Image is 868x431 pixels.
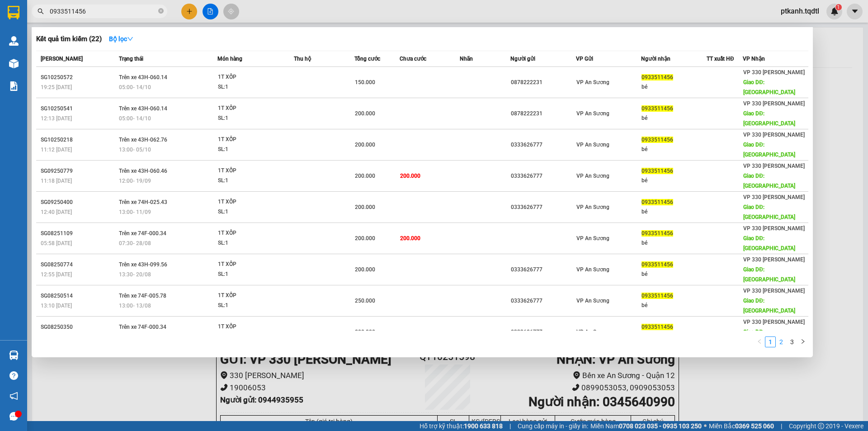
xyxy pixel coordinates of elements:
[158,8,164,14] span: close-circle
[776,336,787,347] li: 2
[41,260,116,270] div: SG08250774
[41,135,116,145] div: SG10250218
[62,61,69,67] span: environment
[642,137,673,143] span: 0933511456
[9,392,18,400] span: notification
[41,240,72,246] span: 05:58 [DATE]
[743,69,805,76] span: VP 330 [PERSON_NAME]
[36,34,102,44] h3: Kết quả tìm kiếm ( 22 )
[218,135,286,145] div: 1T XỐP
[576,329,609,335] span: VP An Sương
[460,56,473,62] span: Nhãn
[119,56,143,62] span: Trạng thái
[642,293,673,299] span: 0933511456
[119,74,167,81] span: Trên xe 43H-060.14
[218,197,286,207] div: 1T XỐP
[218,207,286,217] div: SL: 1
[41,104,116,114] div: SG10250541
[743,163,805,169] span: VP 330 [PERSON_NAME]
[9,412,18,421] span: message
[642,145,706,154] div: bé
[743,256,805,263] span: VP 330 [PERSON_NAME]
[41,73,116,82] div: SG10250572
[294,56,311,62] span: Thu hộ
[41,322,116,332] div: SG08250350
[511,78,576,87] div: 0878222231
[576,204,609,210] span: VP An Sương
[119,105,167,112] span: Trên xe 43H-060.14
[576,142,609,148] span: VP An Sương
[41,84,72,90] span: 19:25 [DATE]
[743,266,795,283] span: Giao DĐ: [GEOGRAPHIC_DATA]
[754,336,765,347] button: left
[576,173,609,179] span: VP An Sương
[119,209,151,215] span: 13:00 - 11/09
[511,327,576,337] div: 0333626777
[642,207,706,217] div: bé
[119,178,151,184] span: 12:00 - 19/09
[355,235,375,242] span: 200.000
[158,7,164,16] span: close-circle
[400,235,420,242] span: 200.000
[119,137,167,143] span: Trên xe 43H-062.76
[642,74,673,81] span: 0933511456
[119,293,166,299] span: Trên xe 74F-005.78
[642,270,706,279] div: bé
[41,198,116,207] div: SG09250400
[800,339,806,344] span: right
[400,173,420,179] span: 200.000
[743,319,805,325] span: VP 330 [PERSON_NAME]
[218,238,286,248] div: SL: 1
[218,114,286,123] div: SL: 1
[218,270,286,279] div: SL: 1
[642,176,706,185] div: bé
[50,6,156,16] input: Tìm tên, số ĐT hoặc mã đơn
[127,36,133,42] span: down
[218,301,286,311] div: SL: 1
[576,298,609,304] span: VP An Sương
[102,32,141,46] button: Bộ lọcdown
[743,298,795,314] span: Giao DĐ: [GEOGRAPHIC_DATA]
[119,271,151,278] span: 13:30 - 20/08
[642,168,673,174] span: 0933511456
[642,230,673,237] span: 0933511456
[511,140,576,150] div: 0333626777
[743,56,765,62] span: VP Nhận
[743,173,795,189] span: Giao DĐ: [GEOGRAPHIC_DATA]
[743,142,795,158] span: Giao DĐ: [GEOGRAPHIC_DATA]
[642,82,706,92] div: bé
[642,199,673,205] span: 0933511456
[355,79,375,85] span: 150.000
[743,204,795,220] span: Giao DĐ: [GEOGRAPHIC_DATA]
[511,171,576,181] div: 0333626777
[218,228,286,238] div: 1T XỐP
[109,35,133,43] strong: Bộ lọc
[354,56,380,62] span: Tổng cước
[511,203,576,212] div: 0333626777
[355,329,375,335] span: 200.000
[511,265,576,275] div: 0333626777
[797,336,808,347] button: right
[576,235,609,242] span: VP An Sương
[218,322,286,332] div: 1T XỐP
[41,115,72,122] span: 12:13 [DATE]
[119,324,166,330] span: Trên xe 74F-000.34
[743,132,805,138] span: VP 330 [PERSON_NAME]
[119,199,167,205] span: Trên xe 74H-025.43
[510,56,535,62] span: Người gửi
[576,266,609,273] span: VP An Sương
[8,6,19,19] img: logo-vxr
[218,260,286,270] div: 1T XỐP
[9,350,19,360] img: warehouse-icon
[62,49,120,59] li: VP VP An Sương
[757,339,762,344] span: left
[41,209,72,215] span: 12:40 [DATE]
[218,145,286,155] div: SL: 1
[642,238,706,248] div: bé
[218,176,286,186] div: SL: 1
[400,56,426,62] span: Chưa cước
[9,36,19,46] img: warehouse-icon
[743,79,795,95] span: Giao DĐ: [GEOGRAPHIC_DATA]
[9,59,19,68] img: warehouse-icon
[119,261,167,268] span: Trên xe 43H-099.56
